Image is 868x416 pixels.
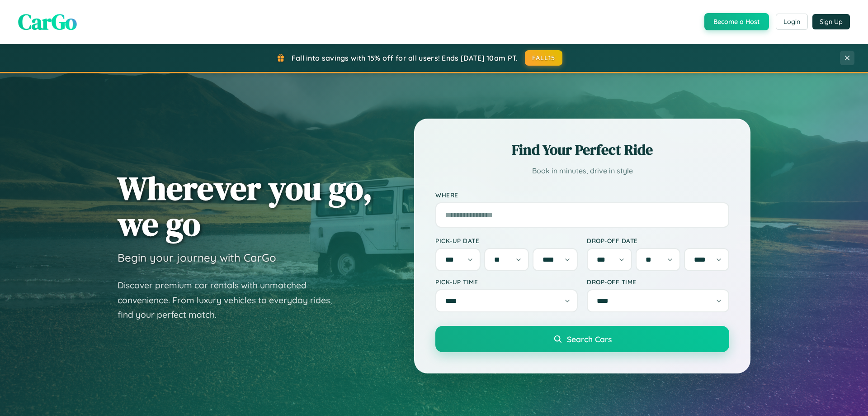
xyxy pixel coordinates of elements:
button: Search Cars [435,326,729,352]
label: Pick-up Time [435,278,578,286]
label: Pick-up Date [435,237,578,244]
button: Become a Host [704,13,769,30]
h1: Wherever you go, we go [118,170,373,242]
button: Login [776,14,808,30]
label: Drop-off Time [587,278,729,286]
button: FALL15 [525,50,563,66]
span: Search Cars [567,334,612,344]
span: CarGo [18,7,77,37]
h2: Find Your Perfect Ride [435,140,729,160]
label: Where [435,191,729,199]
button: Sign Up [812,14,850,29]
span: Fall into savings with 15% off for all users! Ends [DATE] 10am PT. [292,53,518,62]
p: Book in minutes, drive in style [435,164,729,177]
p: Discover premium car rentals with unmatched convenience. From luxury vehicles to everyday rides, ... [118,278,344,322]
h3: Begin your journey with CarGo [118,251,276,264]
label: Drop-off Date [587,237,729,244]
